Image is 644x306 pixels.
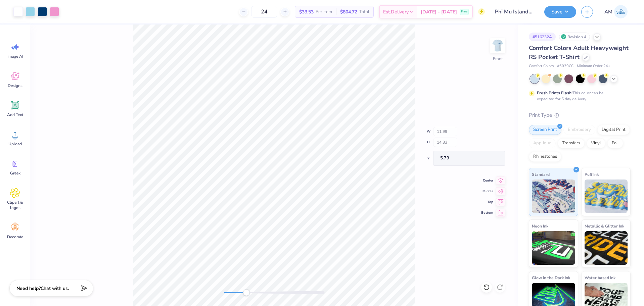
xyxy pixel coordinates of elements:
[340,8,357,15] span: $804.72
[532,274,570,281] span: Glow in the Dark Ink
[299,8,314,15] span: $33.53
[7,112,23,117] span: Add Text
[537,90,572,96] strong: Fresh Prints Flash:
[41,285,69,292] span: Chat with us.
[461,9,467,14] span: Free
[585,222,624,229] span: Metallic & Glitter Ink
[490,5,539,18] input: Untitled Design
[481,178,493,183] span: Center
[532,222,548,229] span: Neon Ink
[383,8,409,15] span: Est. Delivery
[529,138,556,148] div: Applique
[529,125,561,135] div: Screen Print
[493,56,503,62] div: Front
[532,171,550,178] span: Standard
[537,90,619,102] div: This color can be expedited for 5 day delivery.
[529,33,556,41] div: # 516232A
[558,138,585,148] div: Transfers
[544,6,576,18] button: Save
[359,8,369,15] span: Total
[529,63,554,69] span: Comfort Colors
[529,44,629,61] span: Comfort Colors Adult Heavyweight RS Pocket T-Shirt
[8,83,22,88] span: Designs
[597,125,630,135] div: Digital Print
[601,5,631,18] a: AM
[8,141,22,147] span: Upload
[16,285,41,292] strong: Need help?
[532,231,575,265] img: Neon Ink
[585,274,615,281] span: Water based Ink
[4,200,26,210] span: Clipart & logos
[559,33,590,41] div: Revision 4
[481,210,493,215] span: Bottom
[532,180,575,213] img: Standard
[585,231,628,265] img: Metallic & Glitter Ink
[7,234,23,240] span: Decorate
[587,138,605,148] div: Vinyl
[577,63,610,69] span: Minimum Order: 24 +
[585,180,628,213] img: Puff Ink
[10,170,20,176] span: Greek
[7,54,23,59] span: Image AI
[481,189,493,194] span: Middle
[585,171,599,178] span: Puff Ink
[557,63,573,69] span: # 6030CC
[481,199,493,205] span: Top
[614,5,628,18] img: Arvi Mikhail Parcero
[563,125,595,135] div: Embroidery
[421,8,457,15] span: [DATE] - [DATE]
[491,39,504,52] img: Front
[251,6,277,18] input: – –
[243,289,250,296] div: Accessibility label
[316,8,332,15] span: Per Item
[607,138,623,148] div: Foil
[604,8,612,16] span: AM
[529,111,631,119] div: Print Type
[529,152,561,162] div: Rhinestones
